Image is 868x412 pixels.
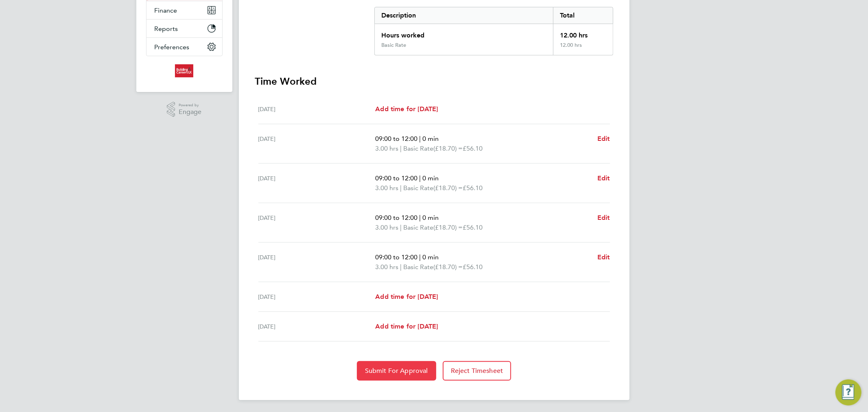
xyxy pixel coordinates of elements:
[375,105,438,113] span: Add time for [DATE]
[375,184,398,192] span: 3.00 hrs
[553,42,612,55] div: 12.00 hrs
[433,224,463,231] span: (£18.70) =
[258,292,376,302] div: [DATE]
[419,135,421,142] span: |
[835,379,861,405] button: Engage Resource Center
[597,253,610,261] span: Edit
[146,64,223,77] a: Go to home page
[179,109,201,116] span: Engage
[155,7,177,14] span: Finance
[146,1,222,19] button: Finance
[258,213,376,232] div: [DATE]
[375,145,398,152] span: 3.00 hrs
[553,7,612,24] div: Total
[597,135,610,142] span: Edit
[374,7,613,55] div: Summary
[381,42,406,48] div: Basic Rate
[597,252,610,262] a: Edit
[433,145,463,152] span: (£18.70) =
[597,134,610,144] a: Edit
[463,263,483,271] span: £56.10
[443,361,512,381] button: Reject Timesheet
[258,104,376,114] div: [DATE]
[155,43,190,51] span: Preferences
[258,173,376,193] div: [DATE]
[375,135,418,142] span: 09:00 to 12:00
[375,322,438,330] span: Add time for [DATE]
[375,24,553,42] div: Hours worked
[400,184,402,192] span: |
[597,213,610,223] a: Edit
[422,135,439,142] span: 0 min
[400,145,402,152] span: |
[375,322,438,331] a: Add time for [DATE]
[422,214,439,221] span: 0 min
[403,183,433,193] span: Basic Rate
[155,25,178,33] span: Reports
[400,263,402,271] span: |
[597,214,610,221] span: Edit
[375,292,438,302] a: Add time for [DATE]
[403,223,433,232] span: Basic Rate
[375,293,438,300] span: Add time for [DATE]
[258,252,376,272] div: [DATE]
[375,7,553,24] div: Description
[463,224,483,231] span: £56.10
[146,38,222,56] button: Preferences
[597,174,610,182] span: Edit
[375,174,418,182] span: 09:00 to 12:00
[179,102,201,109] span: Powered by
[422,174,439,182] span: 0 min
[433,184,463,192] span: (£18.70) =
[419,214,421,221] span: |
[403,144,433,153] span: Basic Rate
[400,224,402,231] span: |
[451,367,503,375] span: Reject Timesheet
[419,174,421,182] span: |
[258,322,376,331] div: [DATE]
[375,224,398,231] span: 3.00 hrs
[553,24,612,42] div: 12.00 hrs
[258,134,376,153] div: [DATE]
[167,102,201,117] a: Powered byEngage
[403,262,433,272] span: Basic Rate
[375,214,418,221] span: 09:00 to 12:00
[175,64,193,77] img: buildingcareersuk-logo-retina.png
[375,104,438,114] a: Add time for [DATE]
[463,145,483,152] span: £56.10
[463,184,483,192] span: £56.10
[422,253,439,261] span: 0 min
[146,20,222,37] button: Reports
[375,253,418,261] span: 09:00 to 12:00
[365,367,428,375] span: Submit For Approval
[375,263,398,271] span: 3.00 hrs
[255,75,613,88] h3: Time Worked
[419,253,421,261] span: |
[433,263,463,271] span: (£18.70) =
[357,361,436,381] button: Submit For Approval
[597,173,610,183] a: Edit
